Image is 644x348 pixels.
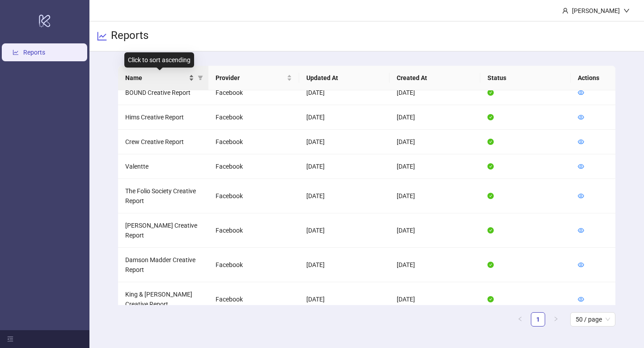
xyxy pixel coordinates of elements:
span: user [562,8,568,14]
a: eye [578,296,584,303]
span: filter [196,71,205,85]
td: The Folio Society Creative Report [118,179,209,213]
td: [DATE] [390,130,480,154]
td: Damson Madder Creative Report [118,248,209,282]
div: Click to sort ascending [124,52,194,68]
td: [DATE] [299,213,390,248]
td: [DATE] [299,81,390,105]
h3: Reports [111,29,148,44]
a: eye [578,227,584,234]
td: Crew Creative Report [118,130,209,154]
a: eye [578,163,584,170]
a: 1 [531,313,545,326]
td: Facebook [208,179,299,213]
td: [DATE] [390,179,480,213]
div: Page Size [570,312,615,327]
td: [DATE] [390,213,480,248]
td: Facebook [208,154,299,179]
span: check-circle [487,296,494,302]
a: eye [578,114,584,121]
a: eye [578,138,584,145]
a: eye [578,261,584,268]
a: eye [578,192,584,199]
span: Name [125,73,187,83]
td: [DATE] [299,248,390,282]
td: [DATE] [390,81,480,105]
span: eye [578,262,584,268]
a: eye [578,89,584,96]
span: eye [578,193,584,199]
span: check-circle [487,139,494,145]
span: eye [578,296,584,302]
span: check-circle [487,227,494,233]
td: Facebook [208,282,299,317]
li: Next Page [549,312,563,327]
th: Created At [390,66,480,90]
td: [DATE] [299,154,390,179]
span: menu-fold [7,336,13,342]
td: [DATE] [390,154,480,179]
span: check-circle [487,193,494,199]
button: right [549,312,563,327]
th: Status [480,66,571,90]
span: check-circle [487,114,494,120]
span: Provider [216,73,285,83]
th: Updated At [299,66,390,90]
span: check-circle [487,163,494,170]
td: Valentte [118,154,209,179]
li: 1 [531,312,545,327]
th: Name [118,66,209,90]
td: Facebook [208,81,299,105]
span: down [623,8,630,14]
td: Facebook [208,130,299,154]
span: check-circle [487,262,494,268]
button: left [513,312,527,327]
span: check-circle [487,89,494,96]
td: [DATE] [299,282,390,317]
td: [DATE] [390,248,480,282]
span: eye [578,114,584,120]
td: [DATE] [299,105,390,130]
td: King & [PERSON_NAME] Creative Report [118,282,209,317]
span: eye [578,139,584,145]
td: [PERSON_NAME] Creative Report [118,213,209,248]
div: [PERSON_NAME] [568,6,623,16]
span: line-chart [97,31,107,42]
td: [DATE] [299,130,390,154]
span: eye [578,227,584,233]
td: [DATE] [390,105,480,130]
span: eye [578,89,584,96]
td: Facebook [208,248,299,282]
span: eye [578,163,584,170]
td: Facebook [208,105,299,130]
a: Reports [23,49,45,56]
td: [DATE] [299,179,390,213]
span: right [553,316,559,322]
th: Actions [571,66,615,90]
td: BOUND Creative Report [118,81,209,105]
th: Provider [208,66,299,90]
span: 50 / page [576,313,610,326]
li: Previous Page [513,312,527,327]
td: [DATE] [390,282,480,317]
span: left [517,316,523,322]
td: Facebook [208,213,299,248]
td: Hims Creative Report [118,105,209,130]
span: filter [198,75,203,81]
